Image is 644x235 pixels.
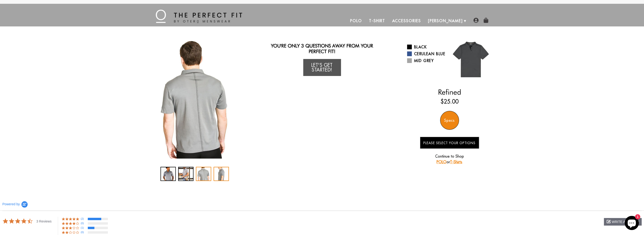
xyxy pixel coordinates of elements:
[473,18,479,23] img: user-account-icon.png
[425,15,466,26] a: [PERSON_NAME]
[407,88,492,96] h2: Refined
[450,38,492,81] img: 021.jpg
[152,38,237,159] div: 3 / 4
[214,167,229,181] div: 4 / 4
[156,10,242,23] img: The Perfect Fit - by Otero Menswear - Logo
[407,44,446,50] a: Black
[420,137,479,149] button: Please Select Your Options
[81,217,86,221] span: (2)
[81,226,86,230] span: (1)
[155,38,235,159] img: 10002-02_2__preview_1024x1024_2x_af61c200-ef64-4ad0-8d2e-60c2743f70b6_340x.jpg
[440,111,459,130] div: Specs
[2,202,20,206] span: Powered by
[178,167,194,181] div: 2 / 4
[347,15,366,26] a: Polo
[160,167,176,181] div: 1 / 4
[423,141,476,145] span: Please Select Your Options
[81,230,86,234] span: (0)
[36,218,52,223] span: 3 Reviews
[612,220,639,224] span: write a review
[604,218,642,226] div: write a review
[483,18,488,23] img: shopping-bag-icon.png
[366,15,388,26] a: T-Shirt
[266,43,378,54] h2: You're only 3 questions away from your perfect fit!
[420,153,479,165] p: Continue to Shop or
[407,51,446,57] a: Cerulean Blue
[623,216,640,231] inbox-online-store-chat: Shopify online store chat
[81,221,86,225] span: (0)
[441,97,459,106] ins: $25.00
[437,159,446,164] a: POLO
[450,159,462,164] a: T-Shirts
[303,59,341,76] a: Let's Get Started!
[388,15,424,26] a: Accessories
[196,167,211,181] div: 3 / 4
[407,58,446,63] a: Mid Grey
